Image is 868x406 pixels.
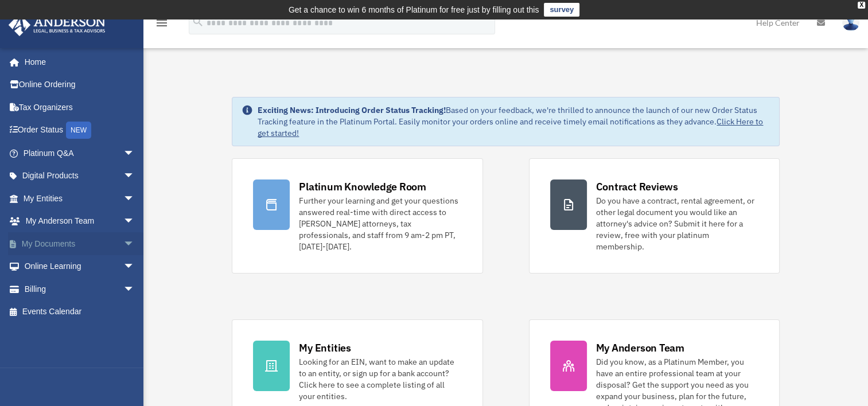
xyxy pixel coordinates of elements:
[258,116,763,138] a: Click Here to get started!
[299,179,426,194] div: Platinum Knowledge Room
[596,341,684,355] div: My Anderson Team
[232,158,482,274] a: Platinum Knowledge Room Further your learning and get your questions answered real-time with dire...
[66,122,91,139] div: NEW
[299,341,351,355] div: My Entities
[155,16,169,30] i: menu
[123,142,146,165] span: arrow_drop_down
[5,14,109,36] img: Anderson Advisors Platinum Portal
[299,195,461,252] div: Further your learning and get your questions answered real-time with direct access to [PERSON_NAM...
[123,278,146,301] span: arrow_drop_down
[8,300,152,323] a: Events Calendar
[8,210,152,233] a: My Anderson Teamarrow_drop_down
[192,15,204,28] i: search
[8,255,152,278] a: Online Learningarrow_drop_down
[123,255,146,279] span: arrow_drop_down
[8,119,152,142] a: Order StatusNEW
[8,50,146,73] a: Home
[123,165,146,188] span: arrow_drop_down
[123,210,146,233] span: arrow_drop_down
[8,165,152,188] a: Digital Productsarrow_drop_down
[289,3,539,17] div: Get a chance to win 6 months of Platinum for free just by filling out this
[258,105,446,115] strong: Exciting News: Introducing Order Status Tracking!
[155,20,169,30] a: menu
[299,356,461,402] div: Looking for an EIN, want to make an update to an entity, or sign up for a bank account? Click her...
[8,142,152,165] a: Platinum Q&Aarrow_drop_down
[123,187,146,210] span: arrow_drop_down
[8,187,152,210] a: My Entitiesarrow_drop_down
[544,3,579,17] a: survey
[596,195,758,252] div: Do you have a contract, rental agreement, or other legal document you would like an attorney's ad...
[123,232,146,256] span: arrow_drop_down
[8,232,152,255] a: My Documentsarrow_drop_down
[842,14,859,31] img: User Pic
[258,104,769,139] div: Based on your feedback, we're thrilled to announce the launch of our new Order Status Tracking fe...
[8,96,152,119] a: Tax Organizers
[8,278,152,300] a: Billingarrow_drop_down
[8,73,152,96] a: Online Ordering
[858,2,865,9] div: close
[596,179,678,194] div: Contract Reviews
[529,158,780,274] a: Contract Reviews Do you have a contract, rental agreement, or other legal document you would like...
